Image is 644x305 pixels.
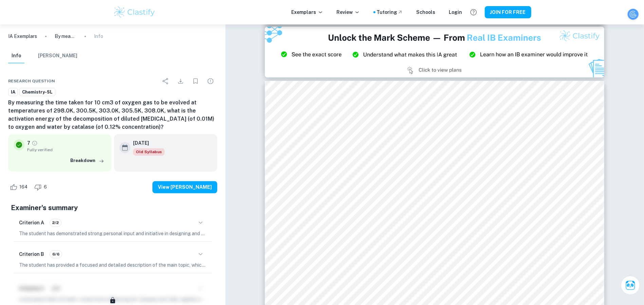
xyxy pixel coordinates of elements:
p: The student has demonstrated strong personal input and initiative in designing and conducting the... [19,230,206,237]
a: Schools [417,8,436,16]
span: 6/6 [50,251,62,257]
span: 2/2 [50,220,61,226]
button: Breakdown [69,156,106,166]
div: Dislike [33,182,51,192]
a: IA [8,88,18,96]
p: 7 [27,139,30,147]
a: Grade fully verified [32,140,38,146]
p: Info [94,33,103,40]
p: By measuring the time taken for 10 cm3 of oxygen gas to be evolved at temperatures of 298.0K, 300... [55,33,76,40]
div: Share [159,74,172,88]
div: Starting from the May 2025 session, the Chemistry IA requirements have changed. It's OK to refer ... [133,148,165,156]
span: Chemistry-SL [20,89,55,96]
button: JOIN FOR FREE [485,6,531,18]
div: Report issue [204,74,217,88]
img: Clastify logo [113,5,156,19]
button: Ask Clai [621,276,640,295]
span: 164 [16,184,31,190]
button: Info [8,48,24,63]
button: View [PERSON_NAME] [152,181,217,193]
h5: Examiner's summary [11,203,215,213]
div: Bookmark [189,74,202,88]
p: Exemplars [292,8,323,16]
h6: Criterion A [19,219,44,226]
span: Old Syllabus [133,148,165,156]
span: Fully verified [27,147,106,153]
span: IA [8,89,18,96]
span: Research question [8,78,55,84]
a: Chemistry-SL [19,88,55,96]
div: Download [174,74,187,88]
button: Help and Feedback [468,6,479,18]
a: Login [449,8,462,16]
img: Ad [265,26,604,77]
p: Review [337,8,360,16]
h6: By measuring the time taken for 10 cm3 of oxygen gas to be evolved at temperatures of 298.0K, 300... [8,99,217,131]
h6: Criterion B [19,250,44,258]
button: [PERSON_NAME] [38,48,77,63]
a: IA Exemplars [8,33,37,40]
h6: [DATE] [133,139,159,147]
a: Tutoring [377,8,403,16]
span: 6 [40,184,51,190]
p: The student has provided a focused and detailed description of the main topic, which is investiga... [19,261,206,269]
div: Like [8,182,31,192]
